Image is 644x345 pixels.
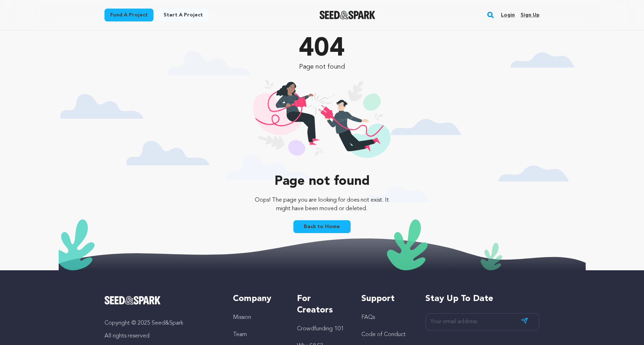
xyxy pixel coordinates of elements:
[249,196,394,213] p: Oops! The page you are looking for does not exist. It might have been moved or deleted.
[249,36,394,62] p: 404
[521,9,540,21] a: Sign up
[104,296,161,305] img: Seed&Spark Logo
[249,174,394,189] p: Page not found
[297,293,347,316] h5: For Creators
[425,293,540,305] h5: Stay up to date
[249,62,394,72] p: Page not found
[501,9,515,21] a: Login
[297,326,344,332] a: Crowdfunding 101
[293,220,351,233] a: Back to Home
[361,332,406,337] a: Code of Conduct
[104,319,219,327] p: Copyright © 2025 Seed&Spark
[233,332,247,337] a: Team
[233,315,251,320] a: Mission
[319,11,376,19] img: Seed&Spark Logo Dark Mode
[233,293,283,305] h5: Company
[104,9,153,21] a: Fund a project
[361,293,411,305] h5: Support
[104,332,219,340] p: All rights reserved
[425,313,540,331] input: Your email address
[104,296,219,305] a: Seed&Spark Homepage
[319,11,376,19] a: Seed&Spark Homepage
[158,9,209,21] a: Start a project
[361,315,375,320] a: FAQs
[253,79,390,167] img: 404 illustration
